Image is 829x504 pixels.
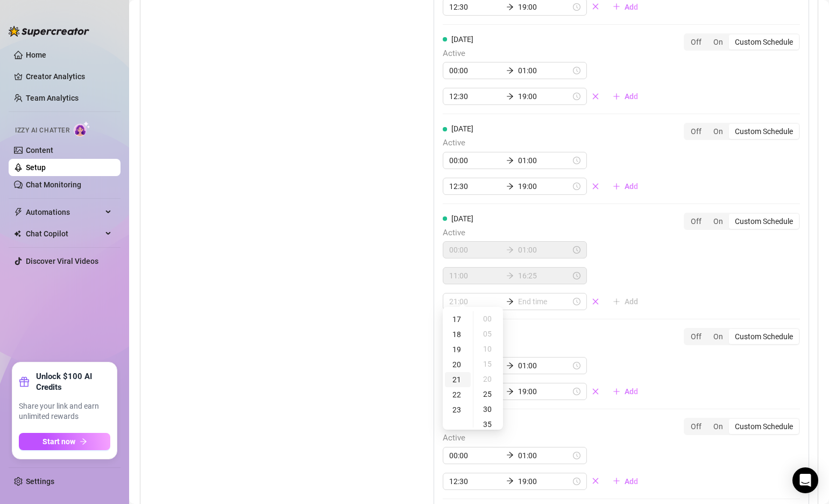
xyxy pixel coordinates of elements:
[19,433,110,450] button: Start nowarrow-right
[26,163,46,172] a: Setup
[26,180,81,189] a: Chat Monitoring
[625,182,638,191] span: Add
[506,3,514,11] span: arrow-right
[449,1,502,13] input: Start time
[625,477,638,486] span: Add
[9,26,89,37] img: logo-BBDzfeDw.svg
[518,296,571,307] input: End time
[451,214,473,223] span: [DATE]
[14,230,21,237] img: Chat Copilot
[613,388,620,395] span: plus
[15,125,69,136] span: Izzy AI Chatter
[792,467,818,493] div: Open Intercom Messenger
[476,387,501,402] div: 25
[685,329,707,344] div: Off
[729,419,799,434] div: Custom Schedule
[518,270,571,282] input: End time
[518,386,571,397] input: End time
[449,244,502,256] input: Start time
[26,477,54,486] a: Settings
[707,214,729,229] div: On
[445,357,471,372] div: 20
[506,477,514,485] span: arrow-right
[26,51,46,59] a: Home
[613,183,620,190] span: plus
[592,3,599,10] span: close
[74,121,90,137] img: AI Chatter
[14,208,23,216] span: thunderbolt
[443,342,647,355] span: Active
[451,35,473,44] span: [DATE]
[604,88,647,105] button: Add
[604,383,647,400] button: Add
[449,270,502,282] input: Start time
[42,437,75,446] span: Start now
[707,34,729,50] div: On
[476,402,501,417] div: 30
[26,94,79,102] a: Team Analytics
[685,34,707,50] div: Off
[19,376,30,387] span: gift
[449,450,502,461] input: Start time
[506,183,514,190] span: arrow-right
[729,329,799,344] div: Custom Schedule
[506,388,514,395] span: arrow-right
[592,477,599,485] span: close
[684,123,800,140] div: segmented control
[518,90,571,102] input: End time
[445,312,471,327] div: 17
[684,418,800,435] div: segmented control
[36,371,110,393] strong: Unlock $100 AI Credits
[449,90,502,102] input: Start time
[684,213,800,230] div: segmented control
[476,341,501,356] div: 10
[625,92,638,101] span: Add
[613,3,620,10] span: plus
[518,65,571,76] input: End time
[625,387,638,396] span: Add
[729,214,799,229] div: Custom Schedule
[445,342,471,357] div: 19
[26,257,98,265] a: Discover Viral Videos
[506,67,514,74] span: arrow-right
[449,180,502,192] input: Start time
[449,475,502,487] input: Start time
[26,146,53,155] a: Content
[476,311,501,326] div: 00
[684,33,800,51] div: segmented control
[518,475,571,487] input: End time
[685,124,707,139] div: Off
[518,450,571,461] input: End time
[506,93,514,100] span: arrow-right
[625,3,638,11] span: Add
[449,155,502,166] input: Start time
[449,296,502,307] input: Start time
[26,68,112,85] a: Creator Analytics
[592,93,599,100] span: close
[443,432,647,445] span: Active
[518,155,571,166] input: End time
[506,451,514,459] span: arrow-right
[476,417,501,432] div: 35
[26,204,102,221] span: Automations
[443,227,647,240] span: Active
[506,157,514,164] span: arrow-right
[685,214,707,229] div: Off
[592,183,599,190] span: close
[476,326,501,341] div: 05
[518,1,571,13] input: End time
[506,246,514,254] span: arrow-right
[445,402,471,417] div: 23
[604,473,647,490] button: Add
[476,372,501,387] div: 20
[506,362,514,369] span: arrow-right
[451,124,473,133] span: [DATE]
[506,272,514,279] span: arrow-right
[26,225,102,242] span: Chat Copilot
[80,438,87,445] span: arrow-right
[445,372,471,387] div: 21
[613,477,620,485] span: plus
[729,124,799,139] div: Custom Schedule
[449,65,502,76] input: Start time
[443,47,647,60] span: Active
